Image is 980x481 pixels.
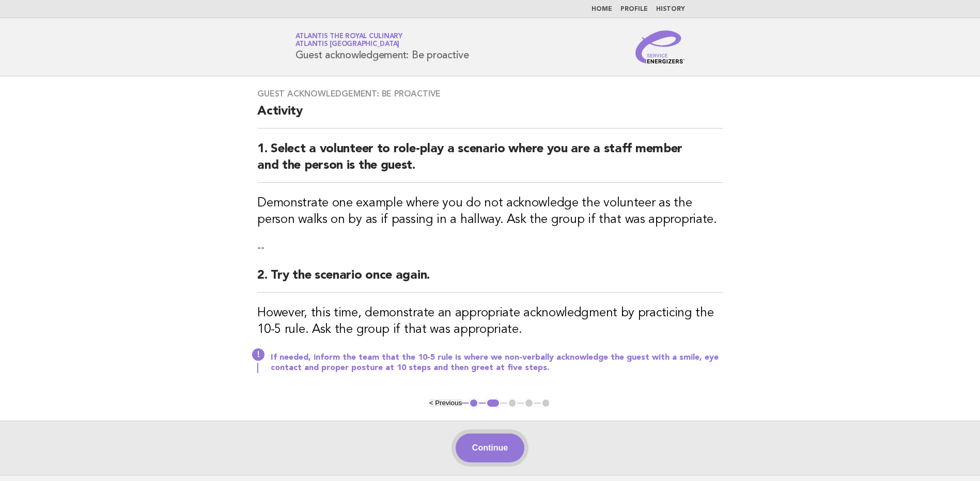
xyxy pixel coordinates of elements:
[257,267,723,293] h2: 2. Try the scenario once again.
[295,41,400,48] span: Atlantis [GEOGRAPHIC_DATA]
[620,6,648,12] a: Profile
[271,352,723,373] p: If needed, inform the team that the 10-5 rule is where we non-verbally acknowledge the guest with...
[257,89,723,99] h3: Guest acknowledgement: Be proactive
[469,398,479,408] button: 1
[257,103,723,129] h2: Activity
[257,305,723,338] h3: However, this time, demonstrate an appropriate acknowledgment by practicing the 10-5 rule. Ask th...
[295,34,469,60] h1: Guest acknowledgement: Be proactive
[257,241,723,255] p: --
[592,6,612,12] a: Home
[456,434,524,462] button: Continue
[656,6,685,12] a: History
[257,141,723,183] h2: 1. Select a volunteer to role-play a scenario where you are a staff member and the person is the ...
[635,30,685,63] img: Service Energizers
[257,195,723,228] h3: Demonstrate one example where you do not acknowledge the volunteer as the person walks on by as i...
[295,33,402,47] a: Atlantis the Royal CulinaryAtlantis [GEOGRAPHIC_DATA]
[429,399,462,407] button: < Previous
[486,398,501,408] button: 2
